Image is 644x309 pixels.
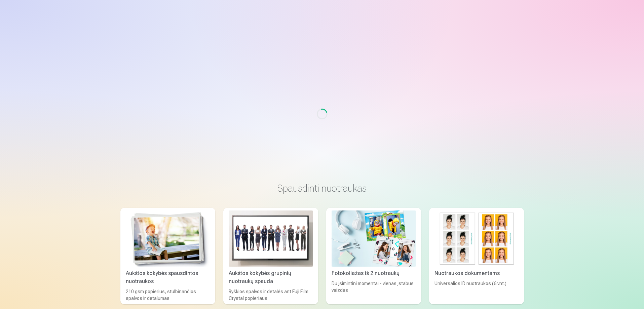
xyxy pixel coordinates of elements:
a: Nuotraukos dokumentamsNuotraukos dokumentamsUniversalios ID nuotraukos (6 vnt.) [429,208,524,304]
a: Aukštos kokybės spausdintos nuotraukos Aukštos kokybės spausdintos nuotraukos210 gsm popierius, s... [120,208,215,304]
img: Fotokoliažas iš 2 nuotraukų [332,210,416,267]
img: Aukštos kokybės grupinių nuotraukų spauda [229,210,313,267]
img: Nuotraukos dokumentams [434,210,519,267]
div: Fotokoliažas iš 2 nuotraukų [329,269,418,277]
div: Nuotraukos dokumentams [432,269,521,277]
div: Ryškios spalvos ir detalės ant Fuji Film Crystal popieriaus [226,288,315,302]
h3: Spausdinti nuotraukas [126,182,519,194]
div: Universalios ID nuotraukos (6 vnt.) [432,280,521,302]
div: Aukštos kokybės spausdintos nuotraukos [123,269,213,285]
img: Aukštos kokybės spausdintos nuotraukos [126,210,210,267]
div: Du įsimintini momentai - vienas įstabus vaizdas [329,280,418,302]
a: Aukštos kokybės grupinių nuotraukų spaudaAukštos kokybės grupinių nuotraukų spaudaRyškios spalvos... [223,208,318,304]
div: 210 gsm popierius, stulbinančios spalvos ir detalumas [123,288,213,302]
div: Aukštos kokybės grupinių nuotraukų spauda [226,269,315,285]
a: Fotokoliažas iš 2 nuotraukųFotokoliažas iš 2 nuotraukųDu įsimintini momentai - vienas įstabus vai... [326,208,421,304]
